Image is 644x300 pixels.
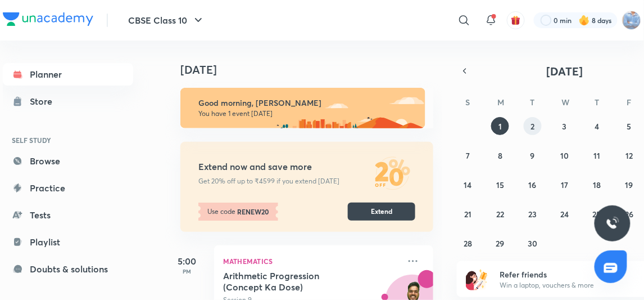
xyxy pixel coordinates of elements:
[223,270,363,293] h5: Arithmetic Progression (Concept Ka Dose)
[3,204,133,226] a: Tests
[459,234,477,252] button: September 28, 2025
[625,150,633,161] abbr: September 12, 2025
[466,97,470,108] abbr: Sunday
[620,117,638,135] button: September 5, 2025
[3,258,133,280] a: Doubts & solutions
[121,9,212,32] button: CBSE Class 10
[464,238,472,249] abbr: September 28, 2025
[235,207,269,217] strong: RENEW20
[3,12,93,26] img: Company Logo
[547,64,583,79] span: [DATE]
[496,238,505,249] abbr: September 29, 2025
[491,176,509,194] button: September 15, 2025
[588,117,606,135] button: September 4, 2025
[563,121,567,132] abbr: September 3, 2025
[620,205,638,223] button: September 26, 2025
[625,209,633,220] abbr: September 26, 2025
[627,97,632,108] abbr: Friday
[3,150,133,172] a: Browse
[524,117,542,135] button: September 2, 2025
[593,180,601,190] abbr: September 18, 2025
[496,180,504,190] abbr: September 15, 2025
[3,12,93,29] a: Company Logo
[620,176,638,194] button: September 19, 2025
[556,176,574,194] button: September 17, 2025
[627,121,632,132] abbr: September 5, 2025
[500,268,638,280] h6: Refer friends
[459,146,477,164] button: September 7, 2025
[491,117,509,135] button: September 1, 2025
[595,121,599,132] abbr: September 4, 2025
[496,209,504,220] abbr: September 22, 2025
[622,11,641,30] img: sukhneet singh sidhu
[507,11,525,29] button: avatar
[593,150,600,161] abbr: September 11, 2025
[561,180,568,190] abbr: September 17, 2025
[491,234,509,252] button: September 29, 2025
[3,177,133,199] a: Practice
[180,88,425,128] img: morning
[588,176,606,194] button: September 18, 2025
[198,109,415,118] p: You have 1 event [DATE]
[528,209,537,220] abbr: September 23, 2025
[528,238,537,249] abbr: September 30, 2025
[500,280,638,290] p: Win a laptop, vouchers & more
[370,151,415,196] img: Extend now and save more
[466,268,488,290] img: referral
[556,117,574,135] button: September 3, 2025
[620,146,638,164] button: September 12, 2025
[466,150,470,161] abbr: September 7, 2025
[180,63,445,77] h4: [DATE]
[3,131,133,150] h6: SELF STUDY
[530,121,534,132] abbr: September 2, 2025
[459,176,477,194] button: September 14, 2025
[588,146,606,164] button: September 11, 2025
[560,209,569,220] abbr: September 24, 2025
[165,268,210,275] p: PM
[625,180,633,190] abbr: September 19, 2025
[556,146,574,164] button: September 10, 2025
[524,234,542,252] button: September 30, 2025
[579,15,590,26] img: streak
[198,98,415,108] h6: Good morning, [PERSON_NAME]
[530,97,535,108] abbr: Tuesday
[3,90,133,113] a: Store
[498,150,502,161] abbr: September 8, 2025
[198,161,370,173] h5: Extend now and save more
[30,95,59,108] div: Store
[593,209,601,220] abbr: September 25, 2025
[198,203,278,221] p: Use code
[595,97,599,108] abbr: Thursday
[524,205,542,223] button: September 23, 2025
[497,97,504,108] abbr: Monday
[348,203,415,221] button: Extend
[524,146,542,164] button: September 9, 2025
[3,63,133,86] a: Planner
[560,150,569,161] abbr: September 10, 2025
[588,205,606,223] button: September 25, 2025
[464,180,472,190] abbr: September 14, 2025
[491,205,509,223] button: September 22, 2025
[556,205,574,223] button: September 24, 2025
[562,97,570,108] abbr: Wednesday
[198,177,370,186] p: Get 20% off up to ₹4599 if you extend [DATE]
[524,176,542,194] button: September 16, 2025
[530,150,535,161] abbr: September 9, 2025
[606,217,619,230] img: ttu
[165,254,210,268] h5: 5:00
[3,231,133,253] a: Playlist
[529,180,537,190] abbr: September 16, 2025
[511,15,521,25] img: avatar
[491,146,509,164] button: September 8, 2025
[223,254,400,268] p: Mathematics
[459,205,477,223] button: September 21, 2025
[498,121,502,132] abbr: September 1, 2025
[464,209,471,220] abbr: September 21, 2025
